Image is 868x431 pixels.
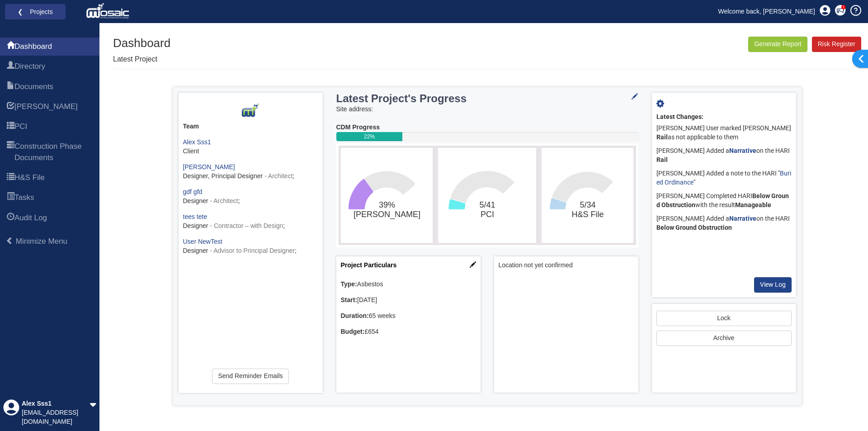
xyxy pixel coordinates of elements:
div: ; [183,163,318,181]
div: CDM Progress [336,123,638,132]
span: HARI [7,102,14,113]
span: - Advisor to Principal Designer [210,247,295,254]
img: logo_white.png [86,2,132,20]
div: 22% [336,132,403,141]
div: [PERSON_NAME] Completed HARI with the result [656,189,792,212]
span: - Architect [210,197,238,204]
div: [PERSON_NAME] Added a on the HARI [656,144,792,167]
div: £654 [341,327,476,336]
b: Below Ground Obstruction [656,224,732,231]
span: - Contractor – with Design [210,222,283,229]
span: Designer [183,197,208,204]
a: Narrative [729,215,756,222]
div: [EMAIL_ADDRESS][DOMAIN_NAME] [22,408,90,426]
span: H&S File [14,172,45,183]
tspan: H&S File [572,210,604,219]
a: Lock [656,311,792,326]
a: Risk Register [812,37,861,52]
span: Designer [183,222,208,229]
text: 5/34 [572,200,604,219]
div: 65 weeks [341,312,476,321]
div: ; [183,237,318,256]
span: PCI [7,122,14,133]
span: Audit Log [14,213,47,223]
div: Team [183,122,318,131]
h3: Latest Project's Progress [336,93,586,104]
b: Duration: [341,312,369,319]
b: Below Ground Obstruction [656,192,789,208]
button: Archive [656,331,792,346]
span: Tasks [7,193,14,204]
span: Minimize Menu [16,237,67,246]
a: Project Particulars [341,261,397,269]
span: Directory [14,61,45,72]
div: Profile [3,399,19,426]
div: Site address: [336,105,638,114]
span: PCI [14,121,27,132]
div: Alex Sss1 [22,399,90,408]
b: Start: [341,296,358,303]
div: ; [183,188,318,206]
tspan: [PERSON_NAME] [353,210,420,219]
h1: Dashboard [113,37,170,50]
span: Tasks [14,192,34,203]
b: Rail [656,133,668,141]
span: Designer, Principal Designer [183,172,263,180]
span: Dashboard [14,41,52,52]
a: [PERSON_NAME] [183,163,235,171]
svg: 5/34​H&S File [544,150,631,241]
span: Directory [7,62,14,72]
div: [DATE] [341,296,476,305]
a: View Log [754,277,792,293]
span: H&S File [7,173,14,184]
span: Minimize Menu [6,237,14,245]
b: Rail [656,156,668,163]
div: Asbestos [341,280,476,289]
a: Welcome back, [PERSON_NAME] [712,5,822,18]
span: Construction Phase Documents [7,142,14,164]
a: Send Reminder Emails [212,369,288,384]
span: Audit Log [7,213,14,224]
div: Project Location [494,256,638,393]
b: Budget: [341,328,365,335]
text: 39% [353,200,420,219]
span: HARI [14,101,78,112]
div: [PERSON_NAME] User marked [PERSON_NAME] as not applicable to them [656,122,792,144]
span: Location not yet confirmed [499,261,634,270]
svg: 5/41​PCI [440,150,534,241]
a: User NewTest [183,238,222,245]
b: Type: [341,280,357,288]
button: Generate Report [748,37,807,52]
svg: 39%​HARI [343,150,430,241]
text: 5/41 [479,200,495,219]
img: Z [241,102,259,120]
a: Narrative [729,147,756,154]
span: Designer [183,247,208,254]
span: - Architect [264,172,292,180]
a: gdf gfd [183,188,203,195]
p: Latest Project [113,54,170,65]
span: Client [183,147,199,155]
b: Manageable [735,201,771,208]
span: Construction Phase Documents [14,141,93,163]
span: Documents [7,82,14,93]
div: Latest Changes: [656,113,792,122]
tspan: PCI [481,210,494,219]
a: Buried Ordinance [656,170,791,186]
a: Alex Sss1 [183,138,211,146]
span: Dashboard [7,42,14,52]
span: Documents [14,81,53,92]
a: ❮ Projects [11,6,60,18]
div: [PERSON_NAME] Added a on the HARI [656,212,792,235]
div: ; [183,213,318,231]
a: tees tete [183,213,208,220]
div: [PERSON_NAME] Added a note to the HARI " " [656,167,792,189]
